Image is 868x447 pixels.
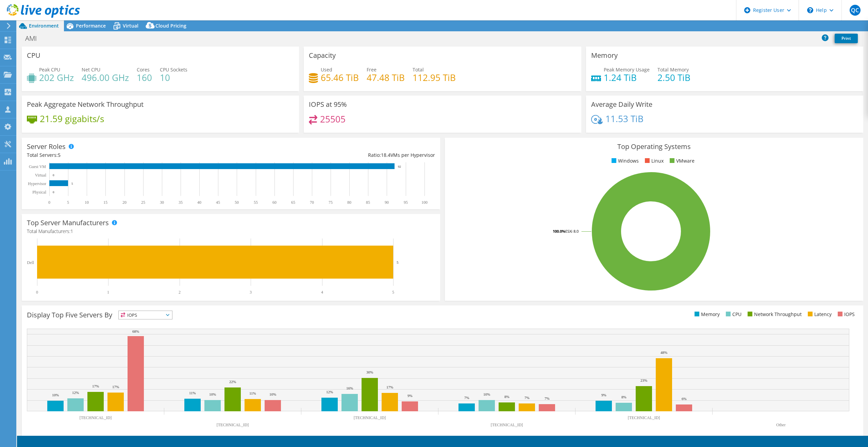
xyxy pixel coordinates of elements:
h4: 496.00 GHz [82,74,129,81]
li: Linux [643,157,664,165]
span: Cloud Pricing [155,22,186,29]
text: 11% [189,391,196,395]
span: Total [413,66,424,73]
a: Print [835,34,858,43]
span: Virtual [123,22,138,29]
div: Total Servers: [27,151,231,159]
text: 0 [48,200,50,205]
text: 48% [661,350,667,354]
text: 2 [179,290,181,295]
text: 92 [398,165,401,168]
text: 22% [229,380,236,384]
h4: 11.53 TiB [605,115,644,122]
text: 95 [404,200,408,205]
text: 50 [235,200,239,205]
text: 30 [160,200,164,205]
span: Free [367,66,377,73]
li: Latency [806,311,832,318]
text: Other [776,423,785,427]
text: [TECHNICAL_ID] [491,423,523,427]
text: 7% [464,396,469,400]
h4: 202 GHz [39,74,74,81]
span: 1 [70,228,73,234]
text: 5 [397,260,399,264]
span: Used [321,66,332,73]
text: [TECHNICAL_ID] [628,415,660,420]
text: 16% [346,386,353,390]
h3: Peak Aggregate Network Throughput [27,101,144,108]
text: 11% [249,391,256,395]
li: VMware [668,157,695,165]
text: 30% [366,370,373,374]
li: CPU [724,311,741,318]
span: Net CPU [82,66,100,73]
text: 10 [85,200,89,205]
text: [TECHNICAL_ID] [80,415,112,420]
text: 25 [141,200,145,205]
li: Memory [693,311,720,318]
text: 17% [112,385,119,389]
h3: Top Server Manufacturers [27,219,109,227]
text: Dell [27,260,34,265]
text: 85 [366,200,370,205]
text: 23% [640,378,647,382]
text: 4 [321,290,323,295]
text: 65 [291,200,295,205]
h4: 47.48 TiB [367,74,405,81]
text: 55 [254,200,258,205]
text: 17% [92,384,99,388]
text: 80 [347,200,351,205]
text: 45 [216,200,220,205]
span: Cores [137,66,150,73]
h3: CPU [27,52,40,59]
div: Ratio: VMs per Hypervisor [231,151,435,159]
text: Virtual [35,173,47,178]
text: 17% [386,385,393,389]
h3: Memory [591,52,618,59]
text: 7% [545,396,550,400]
text: 5 [71,182,73,185]
text: 9% [407,394,413,398]
text: 60 [272,200,277,205]
text: Physical [32,190,46,195]
text: 8% [621,395,627,399]
text: 10% [483,392,490,396]
text: 12% [326,390,333,394]
text: 3 [250,290,252,295]
span: IOPS [119,311,172,319]
h1: AMI [22,35,47,42]
span: CPU Sockets [160,66,187,73]
text: 0 [53,191,54,194]
h4: 1.24 TiB [604,74,650,81]
text: 10% [269,392,276,396]
text: 9% [601,393,606,397]
svg: \n [807,7,813,13]
text: 7% [524,396,530,400]
tspan: ESXi 8.0 [565,229,579,234]
span: 5 [58,152,61,158]
text: 10% [52,393,59,397]
li: Windows [610,157,639,165]
text: 15 [103,200,107,205]
tspan: 100.0% [553,229,565,234]
span: 18.4 [381,152,390,158]
text: [TECHNICAL_ID] [217,423,249,427]
text: 10% [209,392,216,396]
text: 5 [67,200,69,205]
h4: 25505 [320,115,346,123]
h4: 10 [160,74,187,81]
text: 1 [107,290,109,295]
h4: 21.59 gigabits/s [40,115,104,122]
text: 12% [72,391,79,395]
text: 8% [504,395,510,399]
text: 40 [197,200,201,205]
li: Network Throughput [746,311,802,318]
span: Environment [29,22,59,29]
h3: Top Operating Systems [450,143,858,150]
h4: 65.46 TiB [321,74,359,81]
h3: IOPS at 95% [309,101,347,108]
text: 0 [53,173,54,177]
text: Hypervisor [28,181,46,186]
h4: 112.95 TiB [413,74,456,81]
text: 35 [179,200,183,205]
